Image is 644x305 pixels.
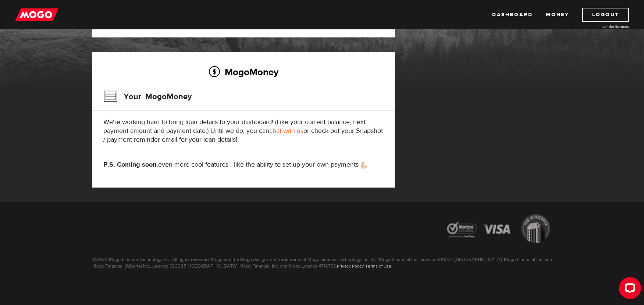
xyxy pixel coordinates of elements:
[546,8,569,22] a: Money
[492,8,533,22] a: Dashboard
[103,160,384,169] p: even more cool features—like the ability to set up your own payments
[15,8,58,22] img: mogo_logo-11ee424be714fa7cbb0f0f49df9e16ec.png
[103,64,384,80] h2: MogoMoney
[269,127,303,135] a: chat with us
[103,87,192,106] h3: Your MogoMoney
[361,162,367,168] img: strong arm emoji
[613,274,644,305] iframe: LiveChat chat widget
[440,208,558,250] img: legal-icons-92a2ffecb4d32d839781d1b4e4802d7b.png
[103,160,158,169] strong: P.S. Coming soon:
[574,24,629,29] a: Lender licences
[365,263,391,269] a: Terms of Use
[582,8,629,22] a: Logout
[337,263,364,269] a: Privacy Policy
[87,250,558,269] p: ©2025 Mogo Finance Technology Inc. All rights reserved. Mogo and the Mogo designs are trademarks ...
[103,118,384,144] p: We're working hard to bring loan details to your dashboard! (Like your current balance, next paym...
